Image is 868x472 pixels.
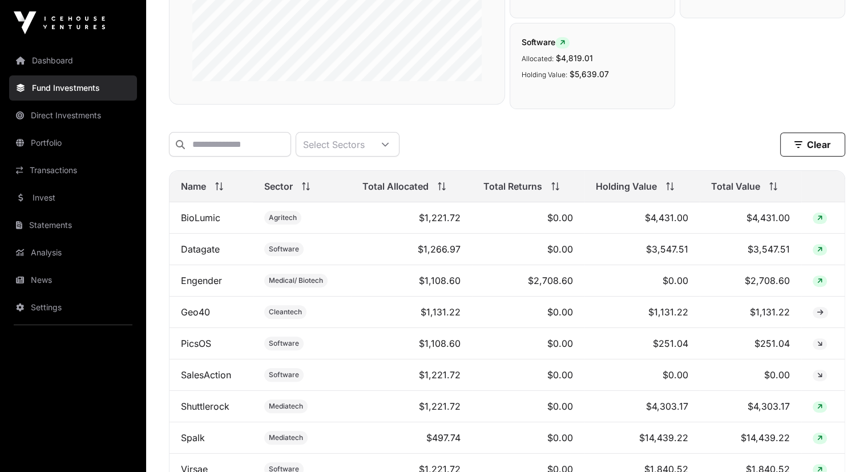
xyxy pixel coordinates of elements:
a: Dashboard [9,48,137,73]
span: Total Allocated [362,179,429,193]
td: $0.00 [700,359,801,391]
a: Settings [9,295,137,320]
span: Medical/ Biotech [269,276,323,285]
span: Sector [264,179,293,193]
span: Software [269,245,299,254]
td: $1,131.22 [584,297,700,328]
a: Transactions [9,158,137,183]
span: $4,819.01 [556,53,593,63]
td: $4,303.17 [700,391,801,422]
span: $5,639.07 [570,69,609,79]
td: $0.00 [584,359,700,391]
td: $0.00 [472,391,584,422]
a: Analysis [9,240,137,265]
td: $14,439.22 [700,422,801,454]
a: Shuttlerock [181,401,229,412]
span: Name [181,179,206,193]
span: Software [269,339,299,348]
td: $4,431.00 [700,202,801,234]
td: $0.00 [472,328,584,359]
img: Icehouse Ventures Logo [14,11,105,34]
a: Fund Investments [9,75,137,101]
td: $1,108.60 [351,265,472,297]
a: News [9,267,137,293]
td: $2,708.60 [472,265,584,297]
span: Holding Value [596,179,657,193]
a: Spalk [181,432,205,443]
a: Datagate [181,243,220,255]
td: $0.00 [472,297,584,328]
td: $0.00 [584,265,700,297]
span: Cleantech [269,307,302,317]
td: $0.00 [472,422,584,454]
td: $1,131.22 [351,297,472,328]
button: Clear [780,133,845,157]
iframe: Chat Widget [811,417,868,472]
td: $4,303.17 [584,391,700,422]
td: $251.04 [700,328,801,359]
a: PicsOS [181,338,211,349]
span: Holding Value: [522,70,567,79]
td: $1,131.22 [700,297,801,328]
span: Total Returns [483,179,542,193]
td: $1,221.72 [351,202,472,234]
td: $3,547.51 [700,234,801,265]
div: Select Sectors [296,133,372,156]
td: $14,439.22 [584,422,700,454]
td: $0.00 [472,234,584,265]
a: BioLumic [181,212,220,223]
a: Direct Investments [9,103,137,128]
td: $497.74 [351,422,472,454]
td: $0.00 [472,359,584,391]
a: Portfolio [9,130,137,155]
td: $0.00 [472,202,584,234]
span: Software [522,37,570,47]
span: Mediatech [269,402,303,411]
span: Software [269,370,299,379]
td: $1,108.60 [351,328,472,359]
td: $1,266.97 [351,234,472,265]
a: Geo40 [181,306,210,318]
a: Statements [9,213,137,238]
td: $1,221.72 [351,359,472,391]
span: Agritech [269,213,297,222]
td: $251.04 [584,328,700,359]
td: $1,221.72 [351,391,472,422]
a: Invest [9,185,137,210]
td: $4,431.00 [584,202,700,234]
a: Engender [181,275,222,286]
td: $2,708.60 [700,265,801,297]
span: Mediatech [269,433,303,442]
span: Allocated: [522,54,554,63]
td: $3,547.51 [584,234,700,265]
span: Total Value [711,179,760,193]
a: SalesAction [181,369,231,381]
